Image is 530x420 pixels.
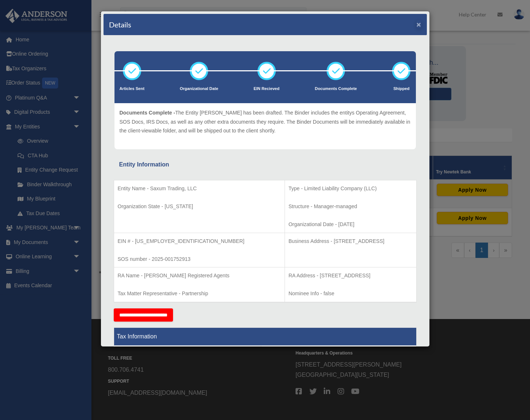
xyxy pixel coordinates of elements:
[392,85,410,93] p: Shipped
[289,289,413,298] p: Nominee Info - false
[289,202,413,211] p: Structure - Manager-managed
[417,20,421,28] button: ×
[118,202,281,211] p: Organization State - [US_STATE]
[118,271,281,280] p: RA Name - [PERSON_NAME] Registered Agents
[118,255,281,264] p: SOS number - 2025-001752913
[118,237,281,246] p: EIN # - [US_EMPLOYER_IDENTIFICATION_NUMBER]
[114,345,261,400] td: Tax Period Type - Calendar Year
[114,327,416,345] th: Tax Information
[119,160,411,170] div: Entity Information
[118,289,281,298] p: Tax Matter Representative - Partnership
[289,184,413,193] p: Type - Limited Liability Company (LLC)
[120,110,175,116] span: Documents Complete -
[109,19,131,30] h4: Details
[120,85,144,93] p: Articles Sent
[315,85,357,93] p: Documents Complete
[289,220,413,229] p: Organizational Date - [DATE]
[180,85,218,93] p: Organizational Date
[253,85,279,93] p: EIN Recieved
[289,237,413,246] p: Business Address - [STREET_ADDRESS]
[289,271,413,280] p: RA Address - [STREET_ADDRESS]
[120,108,411,135] p: The Entity [PERSON_NAME] has been drafted. The Binder includes the entitys Operating Agreement, S...
[118,184,281,193] p: Entity Name - Saxum Trading, LLC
